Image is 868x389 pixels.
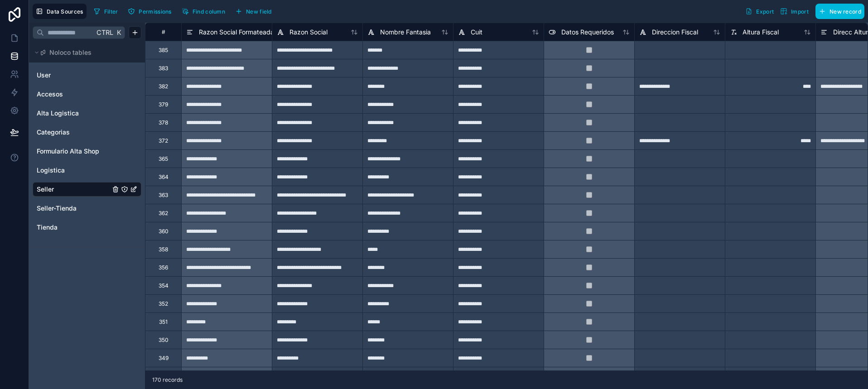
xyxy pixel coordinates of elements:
div: 379 [159,101,168,108]
span: Nombre Fantasia [380,28,431,37]
a: Categorias [37,128,110,137]
div: 385 [159,47,168,54]
button: New record [815,4,864,19]
button: Filter [90,5,121,18]
a: User [37,71,110,80]
div: 351 [159,318,168,326]
a: Formulario Alta Shop [37,147,110,156]
span: Noloco tables [49,48,92,57]
div: 360 [159,228,169,235]
div: Formulario Alta Shop [33,144,141,158]
div: 383 [159,65,168,72]
span: Import [791,8,809,15]
button: Data Sources [33,4,87,19]
div: 364 [159,173,169,181]
span: Razon Social [289,28,328,37]
a: Seller [37,185,110,194]
span: New record [829,8,861,15]
button: Permissions [125,5,174,18]
span: Data Sources [47,8,83,15]
div: 350 [159,336,169,344]
span: Categorias [37,128,70,137]
a: Logistica [37,166,110,175]
span: Seller [37,185,54,194]
span: Ctrl [96,27,114,38]
span: Datos Requeridos [561,28,614,37]
div: 349 [159,355,169,362]
button: Import [777,4,812,19]
span: Tienda [37,223,58,232]
div: 362 [159,210,168,217]
button: Find column [178,5,228,18]
span: Altura Fiscal [743,28,779,37]
a: Seller-Tienda [37,204,110,213]
div: User [33,68,141,82]
div: 363 [159,192,168,199]
span: New field [246,8,272,15]
div: Seller-Tienda [33,201,141,216]
div: 382 [159,83,168,90]
div: # [152,29,174,35]
div: 365 [159,155,168,163]
button: Export [742,4,777,19]
span: K [116,29,122,36]
span: User [37,71,51,80]
div: Accesos [33,87,141,101]
div: Logistica [33,163,141,178]
button: New field [232,5,275,18]
span: Accesos [37,90,63,99]
a: Permissions [125,5,178,18]
div: Tienda [33,220,141,235]
div: Alta Logistica [33,106,141,120]
div: 378 [159,119,168,126]
span: Razon Social Formateada [199,28,274,37]
a: Tienda [37,223,110,232]
button: Noloco tables [33,46,136,59]
div: 372 [159,137,168,144]
span: Filter [104,8,118,15]
span: Cuit [471,28,482,37]
a: Alta Logistica [37,109,110,118]
span: 170 records [152,376,183,384]
a: New record [812,4,864,19]
div: Categorias [33,125,141,139]
span: Seller-Tienda [37,204,77,213]
span: Find column [193,8,225,15]
span: Export [756,8,774,15]
span: Formulario Alta Shop [37,147,99,156]
div: Seller [33,182,141,197]
div: 354 [159,282,169,289]
div: 352 [159,300,168,307]
span: Permissions [139,8,171,15]
span: Direccion Fiscal [652,28,698,37]
div: 356 [159,264,168,271]
span: Logistica [37,166,65,175]
span: Alta Logistica [37,109,79,118]
div: 358 [159,246,168,253]
a: Accesos [37,90,110,99]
